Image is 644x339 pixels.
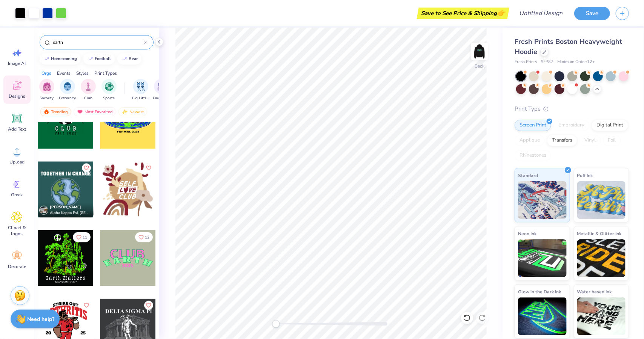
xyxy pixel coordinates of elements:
img: Big Little Reveal Image [137,82,145,91]
span: Decorate [8,263,26,270]
span: Big Little Reveal [132,96,149,101]
div: Print Type [515,105,629,113]
button: Like [144,301,153,310]
img: Fraternity Image [63,82,72,91]
div: Applique [515,135,545,146]
span: Greek [11,192,23,198]
span: Sports [103,96,115,101]
span: Neon Ink [518,230,536,237]
img: trend_line.gif [44,57,50,61]
span: 👉 [497,8,505,17]
button: filter button [59,79,76,101]
span: Sorority [40,96,54,101]
span: [PERSON_NAME] [50,205,81,210]
button: filter button [81,79,96,101]
div: Screen Print [515,120,551,131]
span: 11 [83,236,87,239]
button: Like [82,301,91,310]
div: Newest [118,107,147,116]
img: Back [472,44,487,59]
button: Like [82,163,91,173]
span: Designs [9,93,25,99]
span: 12 [145,236,149,239]
div: Embroidery [553,120,589,131]
div: filter for Fraternity [59,79,76,101]
img: Glow in the Dark Ink [518,297,567,335]
div: Rhinestones [515,150,551,161]
span: Metallic & Glitter Ink [577,230,622,237]
div: Foil [603,135,621,146]
div: filter for Club [81,79,96,101]
div: bear [129,57,138,61]
div: filter for Sorority [39,79,54,101]
img: Sports Image [105,82,114,91]
button: football [83,53,115,65]
span: Fresh Prints [515,59,537,65]
button: Like [135,232,153,242]
span: Puff Ink [577,171,593,179]
span: Standard [518,171,538,179]
img: Metallic & Glitter Ink [577,239,626,277]
div: Orgs [41,70,51,77]
img: trend_line.gif [121,57,128,61]
div: filter for Big Little Reveal [132,79,149,101]
span: Alpha Kappa Psi, [GEOGRAPHIC_DATA][US_STATE] [50,210,91,216]
strong: Need help? [28,316,55,323]
div: filter for Sports [101,79,117,101]
img: Puff Ink [577,181,626,219]
button: Like [73,232,91,242]
span: Water based Ink [577,288,612,296]
button: bear [117,53,141,65]
img: trending.gif [43,109,49,114]
div: Digital Print [592,120,628,131]
span: Club [84,96,92,101]
img: Sorority Image [43,82,51,91]
img: Parent's Weekend Image [157,82,166,91]
button: filter button [132,79,149,101]
span: Parent's Weekend [153,96,170,101]
input: Untitled Design [513,6,569,21]
div: homecoming [51,57,77,61]
span: Fraternity [59,96,76,101]
div: Print Types [94,70,117,77]
button: filter button [39,79,54,101]
span: Clipart & logos [5,225,29,237]
div: Styles [76,70,89,77]
div: Accessibility label [272,320,280,328]
div: Trending [40,107,71,116]
img: newest.gif [122,109,128,114]
div: Save to See Price & Shipping [419,8,507,19]
img: Standard [518,181,567,219]
img: Water based Ink [577,297,626,335]
img: trend_line.gif [88,57,94,61]
div: filter for Parent's Weekend [153,79,170,101]
div: Transfers [547,135,577,146]
div: football [95,57,111,61]
button: Like [144,163,153,173]
div: Vinyl [579,135,601,146]
span: Fresh Prints Boston Heavyweight Hoodie [515,37,622,56]
span: # FP87 [541,59,553,65]
div: Events [57,70,71,77]
img: Neon Ink [518,239,567,277]
span: Upload [9,159,25,165]
button: filter button [101,79,117,101]
div: Most Favorited [74,107,116,116]
span: Image AI [8,60,26,66]
input: Try "Alpha" [52,39,144,46]
img: Club Image [84,82,92,91]
span: Glow in the Dark Ink [518,288,561,296]
button: homecoming [40,53,81,65]
div: Back [475,63,484,69]
img: most_fav.gif [77,109,83,114]
span: Minimum Order: 12 + [557,59,595,65]
span: Add Text [8,126,26,132]
button: filter button [153,79,170,101]
button: Save [574,7,610,20]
